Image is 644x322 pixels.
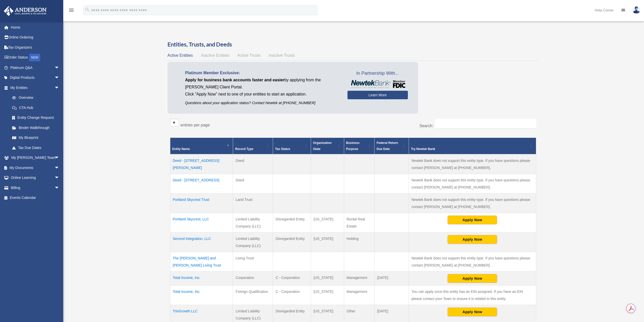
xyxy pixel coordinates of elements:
[4,52,67,63] a: Order StatusNEW
[419,124,433,128] label: Search:
[170,138,233,154] th: Entity Name: Activate to invert sorting
[54,153,65,163] span: arrow_drop_down
[273,213,311,232] td: Disregarded Entity
[4,42,67,52] a: Tax Organizers
[233,138,273,154] th: Record Type: Activate to sort
[170,271,233,285] td: Total Income, Inc.
[7,143,65,153] a: Tax Due Dates
[311,138,344,154] th: Organization State: Activate to sort
[54,163,65,173] span: arrow_drop_down
[4,193,67,203] a: Events Calendar
[185,77,340,91] p: by applying from the [PERSON_NAME] Client Portal.
[311,213,344,232] td: [US_STATE]
[185,100,340,106] p: Questions about your application status? Contact Newtek at [PHONE_NUMBER]
[7,133,65,143] a: My Blueprint
[185,78,284,82] span: Apply for business bank accounts faster and easier
[411,146,528,152] div: Try Newtek Bank
[237,53,261,58] span: Active Trusts
[233,193,273,213] td: Land Trust
[233,285,273,305] td: Foreign Qualification
[409,154,536,174] td: Newtek Bank does not support this entity type. If you have questions please contact [PERSON_NAME]...
[4,183,67,193] a: Billingarrow_drop_down
[448,235,497,244] button: Apply Now
[54,183,65,193] span: arrow_drop_down
[233,154,273,174] td: Deed
[4,22,67,32] a: Home
[233,271,273,285] td: Corporation
[344,232,375,252] td: Holding
[85,7,90,12] i: search
[7,103,65,113] a: CTA Hub
[311,232,344,252] td: [US_STATE]
[54,63,65,73] span: arrow_drop_down
[409,138,536,154] th: Try Newtek Bank : Activate to sort
[375,138,409,154] th: Federal Return Due Date: Activate to sort
[170,154,233,174] td: Deed - [STREET_ADDRESS][PERSON_NAME]
[4,83,65,93] a: My Entitiesarrow_drop_down
[347,69,408,78] span: In Partnership With...
[29,54,40,61] div: NEW
[377,141,398,151] span: Federal Return Due Date
[170,285,233,305] td: Total Income, Inc.
[2,6,48,16] img: Anderson Advisors Platinum Portal
[170,252,233,271] td: The [PERSON_NAME] and [PERSON_NAME] Living Trust
[235,147,253,151] span: Record Type
[170,174,233,193] td: Deed - [STREET_ADDRESS]
[181,123,210,127] label: entries per page
[170,213,233,232] td: Portland Skycrest, LLC
[54,73,65,83] span: arrow_drop_down
[68,7,74,13] i: menu
[344,271,375,285] td: Management
[185,91,340,98] p: Click "Apply Now" next to one of your entities to start an application.
[201,53,229,58] span: Inactive Entities
[4,32,67,43] a: Online Ordering
[275,147,290,151] span: Tax Status
[233,232,273,252] td: Limited Liability Company (LLC)
[409,252,536,271] td: Newtek Bank does not support this entity type. If you have questions please contact [PERSON_NAME]...
[54,83,65,93] span: arrow_drop_down
[172,147,190,151] span: Entity Name
[68,9,74,13] a: menu
[633,6,640,14] img: User Pic
[4,173,67,183] a: Online Learningarrow_drop_down
[448,308,497,316] button: Apply Now
[273,285,311,305] td: C - Corporation
[375,271,409,285] td: [DATE]
[273,232,311,252] td: Disregarded Entity
[170,232,233,252] td: Second Integration, LLC
[448,274,497,283] button: Apply Now
[7,113,65,123] a: Entity Change Request
[347,91,408,99] a: Learn More
[311,285,344,305] td: [US_STATE]
[273,271,311,285] td: C - Corporation
[7,93,62,103] a: Overview
[344,213,375,232] td: Rental Real Estate
[233,213,273,232] td: Limited Liability Company (LLC)
[4,73,67,83] a: Digital Productsarrow_drop_down
[4,153,67,163] a: My [PERSON_NAME] Teamarrow_drop_down
[185,69,340,77] p: Platinum Member Exclusive:
[344,138,375,154] th: Business Purpose: Activate to sort
[170,193,233,213] td: Portland Skycrest Trust
[409,285,536,305] td: You can apply once this entity has an EIN assigned. If you have an EIN please contact your Team t...
[344,285,375,305] td: Management
[54,173,65,183] span: arrow_drop_down
[168,41,539,48] h3: Entities, Trusts, and Deeds
[168,53,193,58] span: Active Entities
[409,193,536,213] td: Newtek Bank does not support this entity type. If you have questions please contact [PERSON_NAME]...
[448,216,497,224] button: Apply Now
[350,80,405,88] img: NewtekBankLogoSM.png
[4,63,67,73] a: Platinum Q&Aarrow_drop_down
[311,271,344,285] td: [US_STATE]
[346,141,360,151] span: Business Purpose
[269,53,295,58] span: Inactive Trusts
[313,141,331,151] span: Organization State
[409,174,536,193] td: Newtek Bank does not support this entity type. If you have questions please contact [PERSON_NAME]...
[273,138,311,154] th: Tax Status: Activate to sort
[7,123,65,133] a: Binder Walkthrough
[4,163,67,173] a: My Documentsarrow_drop_down
[233,174,273,193] td: Deed
[233,252,273,271] td: Living Trust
